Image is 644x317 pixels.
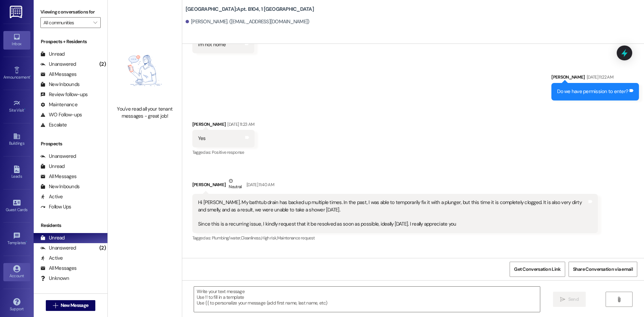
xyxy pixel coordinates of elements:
button: Send [553,292,586,307]
div: Neutral [227,177,243,192]
div: Prospects [34,140,107,147]
div: Prospects + Residents [34,38,107,45]
span: New Message [61,302,88,309]
div: Residents [34,222,107,229]
div: Unknown [40,275,69,282]
div: All Messages [40,71,76,78]
button: Get Conversation Link [510,262,565,277]
div: Tagged as: [192,147,255,157]
a: Account [3,263,30,281]
div: (2) [98,59,107,69]
div: [PERSON_NAME] [551,74,639,83]
div: Review follow-ups [40,91,88,98]
div: All Messages [40,173,76,180]
div: [PERSON_NAME] [192,177,598,194]
a: Leads [3,164,30,182]
div: Unanswered [40,153,76,160]
div: [DATE] 11:40 AM [245,181,274,188]
span: Send [568,296,579,303]
button: New Message [46,300,96,311]
div: I'm not home [198,41,226,48]
span: Maintenance request [277,235,315,241]
div: WO Follow-ups [40,111,82,118]
div: [PERSON_NAME] [192,121,255,130]
div: Do we have permission to enter? [557,88,628,95]
div: Escalate [40,121,67,128]
b: [GEOGRAPHIC_DATA]: Apt. B104, 1 [GEOGRAPHIC_DATA] [186,6,314,13]
span: Positive response [212,149,244,155]
div: Active [40,193,63,200]
div: Unread [40,51,65,58]
div: Active [40,255,63,262]
span: • [24,107,25,112]
div: [DATE] 11:23 AM [226,121,254,128]
div: Unanswered [40,244,76,252]
div: Unanswered [40,61,76,68]
span: Cleanliness , [241,235,261,241]
span: Plumbing/water , [212,235,241,241]
a: Guest Cards [3,197,30,215]
img: ResiDesk Logo [10,6,24,18]
div: [DATE] 11:22 AM [585,74,613,81]
div: Unread [40,163,65,170]
i:  [53,303,58,308]
div: Tagged as: [192,233,598,243]
span: • [26,239,27,244]
div: You've read all your tenant messages - great job! [115,106,174,120]
div: (2) [98,243,107,253]
input: All communities [43,17,90,28]
a: Templates • [3,230,30,248]
div: New Inbounds [40,183,79,190]
a: Inbox [3,31,30,49]
a: Support [3,296,30,314]
div: Yes [198,135,206,142]
span: Get Conversation Link [514,266,560,273]
span: Share Conversation via email [573,266,633,273]
button: Share Conversation via email [569,262,637,277]
i:  [616,297,621,302]
div: New Inbounds [40,81,79,88]
label: Viewing conversations for [40,7,101,17]
span: • [30,74,31,79]
div: Unread [40,234,65,241]
a: Buildings [3,131,30,149]
div: Maintenance [40,101,77,108]
div: Hi [PERSON_NAME]. My bathtub drain has backed up multiple times. In the past, I was able to tempo... [198,199,587,228]
div: [PERSON_NAME]. ([EMAIL_ADDRESS][DOMAIN_NAME]) [186,18,310,25]
div: Follow Ups [40,203,71,210]
i:  [560,297,565,302]
a: Site Visit • [3,97,30,116]
i:  [93,20,97,25]
span: High risk , [261,235,277,241]
div: All Messages [40,265,76,272]
img: empty-state [115,39,174,102]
